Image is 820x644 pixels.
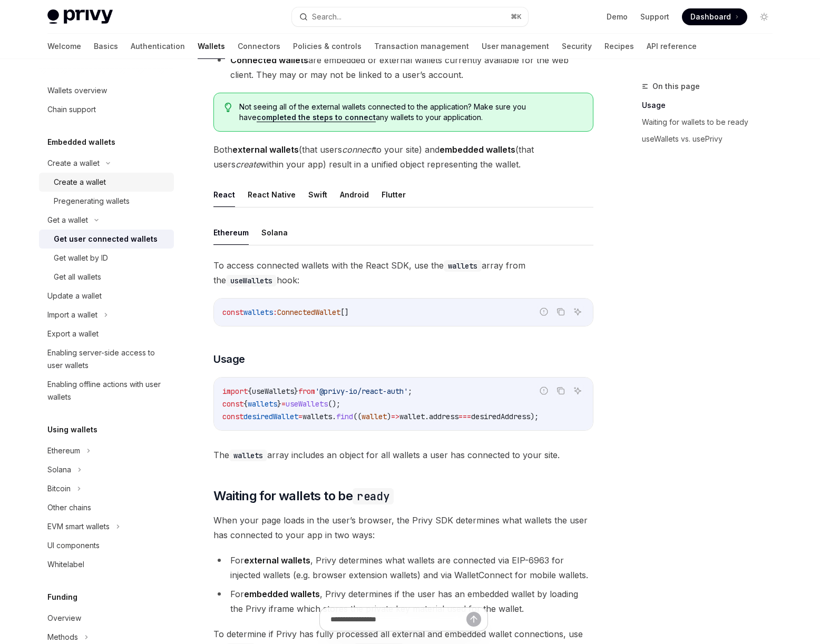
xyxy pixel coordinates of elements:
[286,399,328,409] span: useWallets
[229,450,267,461] code: wallets
[47,501,91,514] div: Other chains
[54,252,108,264] div: Get wallet by ID
[647,34,697,59] a: API reference
[571,305,584,319] button: Ask AI
[362,412,387,421] span: wallet
[328,399,340,409] span: ();
[39,81,174,100] a: Wallets overview
[47,558,84,571] div: Whitelabel
[530,412,539,421] span: );
[47,539,100,552] div: UI components
[482,34,549,59] a: User management
[302,412,332,421] span: wallets
[391,412,399,421] span: =>
[652,80,700,93] span: On this page
[425,412,429,421] span: .
[690,12,731,22] span: Dashboard
[47,309,97,321] div: Import a wallet
[222,308,243,317] span: const
[332,412,336,421] span: .
[571,384,584,398] button: Ask AI
[47,346,168,372] div: Enabling server-side access to user wallets
[39,536,174,555] a: UI components
[312,11,341,23] div: Search...
[47,9,113,24] img: light logo
[226,275,277,286] code: useWallets
[213,448,593,462] span: The array includes an object for all wallets a user has connected to your site.
[537,384,551,398] button: Report incorrect code
[298,387,315,396] span: from
[213,53,593,82] li: are embedded or external wallets currently available for the web client. They may or may not be l...
[232,144,299,155] strong: external wallets
[47,214,88,226] div: Get a wallet
[213,488,394,504] span: Waiting for wallets to be
[213,142,593,172] span: Both (that users to your site) and (that users within your app) result in a unified object repres...
[213,182,235,207] button: React
[511,13,522,21] span: ⌘ K
[47,444,80,457] div: Ethereum
[244,589,320,599] strong: embedded wallets
[47,463,71,476] div: Solana
[458,412,471,421] span: ===
[222,412,243,421] span: const
[222,399,243,409] span: const
[47,103,96,116] div: Chain support
[261,220,288,245] button: Solana
[39,192,174,211] a: Pregenerating wallets
[607,12,628,22] a: Demo
[340,308,349,317] span: []
[39,498,174,517] a: Other chains
[640,12,669,22] a: Support
[131,34,185,59] a: Authentication
[239,102,582,123] span: Not seeing all of the external wallets connected to the application? Make sure you have any walle...
[387,412,391,421] span: )
[39,286,174,305] a: Update a wallet
[47,612,81,625] div: Overview
[47,157,100,170] div: Create a wallet
[281,399,286,409] span: =
[277,308,340,317] span: ConnectedWallet
[554,384,568,398] button: Copy the contents from the code block
[248,399,277,409] span: wallets
[293,34,362,59] a: Policies & controls
[39,173,174,192] a: Create a wallet
[39,343,174,375] a: Enabling server-side access to user wallets
[47,34,81,59] a: Welcome
[257,113,376,122] a: completed the steps to connect
[248,387,252,396] span: {
[340,182,369,207] button: Android
[466,612,481,627] button: Send message
[47,136,115,148] h5: Embedded wallets
[244,555,310,566] strong: external wallets
[408,387,412,396] span: ;
[213,258,593,288] span: To access connected wallets with the React SDK, use the array from the hook:
[756,8,773,25] button: Toggle dark mode
[94,34,118,59] a: Basics
[682,8,747,25] a: Dashboard
[562,34,592,59] a: Security
[54,195,130,207] div: Pregenerating wallets
[604,34,634,59] a: Recipes
[39,324,174,343] a: Export a wallet
[642,114,781,131] a: Waiting for wallets to be ready
[47,378,168,403] div: Enabling offline actions with user wallets
[298,412,302,421] span: =
[537,305,551,319] button: Report incorrect code
[47,631,78,643] div: Methods
[243,308,273,317] span: wallets
[238,34,280,59] a: Connectors
[336,412,353,421] span: find
[39,230,174,249] a: Get user connected wallets
[224,103,232,112] svg: Tip
[39,249,174,267] a: Get wallet by ID
[248,182,296,207] button: React Native
[243,412,298,421] span: desiredWallet
[54,233,158,245] div: Get user connected wallets
[39,375,174,407] a: Enabling offline actions with user wallets
[399,412,425,421] span: wallet
[39,555,174,574] a: Whitelabel
[213,220,249,245] button: Ethereum
[54,176,106,189] div: Create a wallet
[642,97,781,114] a: Usage
[47,84,107,97] div: Wallets overview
